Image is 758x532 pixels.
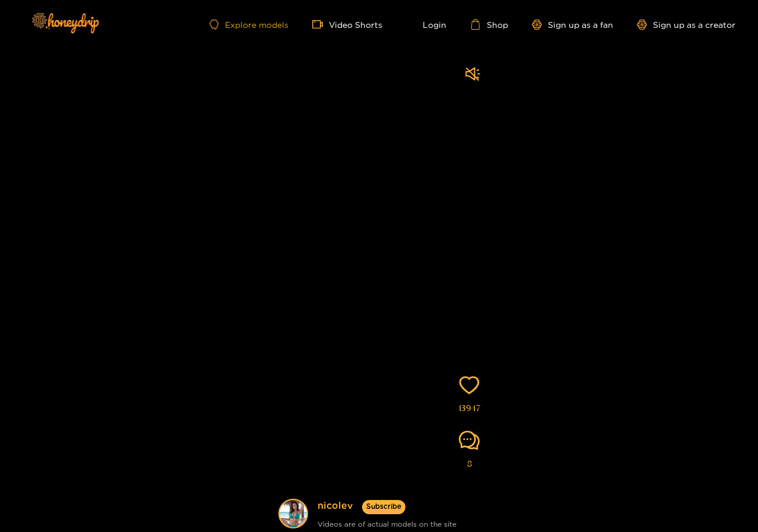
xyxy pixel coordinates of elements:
a: Sign up as a creator [637,20,735,30]
button: Subscribe [362,500,405,514]
a: Shop [470,19,508,30]
div: Videos are of actual models on the site [318,517,456,531]
span: 13947 [459,402,480,415]
a: nicolev [318,499,353,514]
a: Video Shorts [312,19,382,30]
span: heart [459,375,480,396]
a: Login [406,19,446,30]
img: user avatar [280,500,307,527]
a: Sign up as a fan [532,20,613,30]
span: sound [465,66,480,81]
a: Explore models [210,20,288,30]
span: comment [459,430,480,451]
span: video-camera [312,19,329,30]
span: Subscribe [366,501,401,512]
span: 8 [467,457,472,471]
